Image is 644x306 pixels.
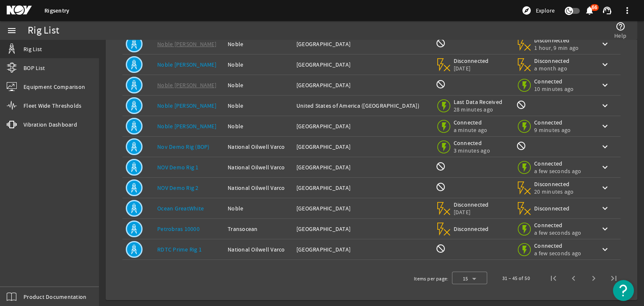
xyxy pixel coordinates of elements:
[454,147,490,154] span: 3 minutes ago
[585,6,594,15] button: 66
[454,65,489,72] span: [DATE]
[228,204,290,213] div: Noble
[157,184,199,192] a: NOV Demo Rig 2
[436,244,446,254] mat-icon: BOP Monitoring not available for this rig
[157,61,216,68] a: Noble [PERSON_NAME]
[23,45,42,53] span: Rig List
[296,184,429,192] div: [GEOGRAPHIC_DATA]
[584,268,604,288] button: Next page
[436,38,446,48] mat-icon: BOP Monitoring not available for this rig
[23,293,86,301] span: Product Documentation
[454,106,503,113] span: 28 minutes ago
[228,60,290,69] div: Noble
[600,60,610,70] mat-icon: keyboard_arrow_down
[228,245,290,254] div: National Oilwell Varco
[534,221,581,229] span: Connected
[228,40,290,48] div: Noble
[534,249,581,257] span: a few seconds ago
[522,5,532,16] mat-icon: explore
[614,31,626,40] span: Help
[436,79,446,89] mat-icon: BOP Monitoring not available for this rig
[436,182,446,192] mat-icon: BOP Monitoring not available for this rig
[534,78,574,85] span: Connected
[23,64,45,72] span: BOP List
[534,44,579,52] span: 1 hour, 9 min ago
[600,224,610,234] mat-icon: keyboard_arrow_down
[534,126,571,134] span: 9 minutes ago
[296,40,429,48] div: [GEOGRAPHIC_DATA]
[454,139,490,147] span: Connected
[615,21,626,31] mat-icon: help_outline
[600,142,610,152] mat-icon: keyboard_arrow_down
[534,36,579,44] span: Disconnected
[157,102,216,109] a: Noble [PERSON_NAME]
[228,184,290,192] div: National Oilwell Varco
[534,188,574,195] span: 20 minutes ago
[157,40,216,48] a: Noble [PERSON_NAME]
[534,242,581,249] span: Connected
[613,280,634,301] button: Open Resource Center
[600,121,610,131] mat-icon: keyboard_arrow_down
[157,143,210,150] a: Nov Demo Rig (BOP)
[602,5,612,16] mat-icon: support_agent
[296,81,429,89] div: [GEOGRAPHIC_DATA]
[584,5,595,16] mat-icon: notifications
[28,26,59,35] div: Rig List
[502,274,530,283] div: 31 – 45 of 50
[534,205,570,212] span: Disconnected
[454,98,503,106] span: Last Data Received
[600,244,610,254] mat-icon: keyboard_arrow_down
[454,126,489,134] span: a minute ago
[534,229,581,236] span: a few seconds ago
[296,122,429,130] div: [GEOGRAPHIC_DATA]
[600,101,610,111] mat-icon: keyboard_arrow_down
[454,57,489,65] span: Disconnected
[600,80,610,90] mat-icon: keyboard_arrow_down
[454,119,489,126] span: Connected
[296,204,429,213] div: [GEOGRAPHIC_DATA]
[536,6,555,15] span: Explore
[543,268,563,288] button: First page
[600,162,610,172] mat-icon: keyboard_arrow_down
[23,101,81,110] span: Fleet Wide Thresholds
[23,83,85,91] span: Equipment Comparison
[600,183,610,193] mat-icon: keyboard_arrow_down
[454,208,489,216] span: [DATE]
[296,163,429,171] div: [GEOGRAPHIC_DATA]
[604,268,624,288] button: Last page
[534,180,574,188] span: Disconnected
[296,143,429,151] div: [GEOGRAPHIC_DATA]
[228,163,290,171] div: National Oilwell Varco
[563,268,584,288] button: Previous page
[518,4,558,17] button: Explore
[534,65,570,72] span: a month ago
[600,39,610,49] mat-icon: keyboard_arrow_down
[600,203,610,213] mat-icon: keyboard_arrow_down
[228,101,290,110] div: Noble
[617,0,637,21] button: more_vert
[534,119,571,126] span: Connected
[7,26,17,36] mat-icon: menu
[157,81,216,89] a: Noble [PERSON_NAME]
[516,141,526,151] mat-icon: Rig Monitoring not available for this rig
[157,225,200,233] a: Petrobras 10000
[296,60,429,69] div: [GEOGRAPHIC_DATA]
[228,143,290,151] div: National Oilwell Varco
[157,205,204,212] a: Ocean GreatWhite
[534,85,574,93] span: 10 minutes ago
[157,122,216,130] a: Noble [PERSON_NAME]
[534,57,570,65] span: Disconnected
[516,100,526,110] mat-icon: Rig Monitoring not available for this rig
[23,120,77,129] span: Vibration Dashboard
[296,101,429,110] div: United States of America ([GEOGRAPHIC_DATA])
[44,7,69,15] a: Rigsentry
[296,245,429,254] div: [GEOGRAPHIC_DATA]
[534,160,581,167] span: Connected
[534,167,581,175] span: a few seconds ago
[228,81,290,89] div: Noble
[296,225,429,233] div: [GEOGRAPHIC_DATA]
[454,225,489,233] span: Disconnected
[454,201,489,208] span: Disconnected
[228,122,290,130] div: Noble
[436,161,446,171] mat-icon: BOP Monitoring not available for this rig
